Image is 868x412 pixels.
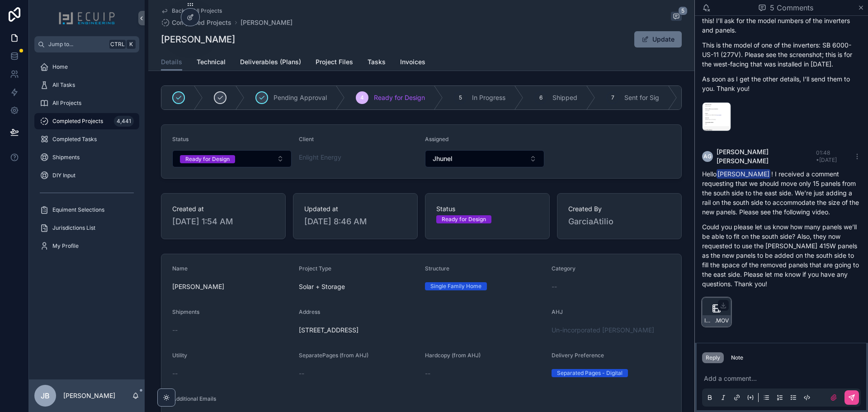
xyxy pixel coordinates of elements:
span: Completed Projects [172,18,231,27]
span: Solar + Storage [299,282,345,291]
span: Jurisdictions List [52,224,95,232]
span: [PERSON_NAME] [717,169,770,179]
span: Created at [172,204,274,213]
span: Shipped [552,93,577,102]
button: Select Button [172,150,292,167]
span: AHJ [552,308,563,315]
span: All Tasks [52,81,75,89]
span: 4 [360,94,364,101]
span: Additional Emails [172,395,216,402]
a: Equiment Selections [34,202,139,218]
span: Delivery Preference [552,352,604,359]
div: scrollable content [29,52,145,266]
span: Tasks [368,57,386,66]
span: AG [703,153,712,160]
span: Category [552,265,576,272]
a: Invoices [400,54,425,72]
span: JB [41,390,50,401]
span: SeparatePages (from AHJ) [299,352,368,359]
a: Un-incorporated [PERSON_NAME] [552,326,654,335]
span: 5 Comments [770,2,813,13]
span: 01:48 • [DATE] [816,149,837,163]
a: DIY Input [34,167,139,184]
img: App logo [58,11,115,25]
span: Status [172,136,189,142]
div: Ready for Design [185,155,230,163]
span: [PERSON_NAME] [172,282,292,291]
span: My Profile [52,242,79,250]
button: 5 [671,12,682,23]
span: [STREET_ADDRESS] [299,326,544,335]
span: -- [172,326,178,335]
button: Jump to...CtrlK [34,36,139,52]
div: Separated Pages - Digital [557,369,623,377]
div: Single Family Home [430,282,481,290]
span: Project Files [316,57,353,66]
span: Updated at [304,204,406,213]
span: Back to All Projects [172,7,222,14]
span: -- [172,369,178,378]
span: All Projects [52,99,81,107]
a: Shipments [34,149,139,166]
p: Could you please let us know how many panels we’ll be able to fit on the south side? Also, they n... [702,222,861,289]
span: Invoices [400,57,425,66]
span: .MOV [715,317,729,324]
span: Jhunel [433,154,453,163]
span: [DATE] 8:46 AM [304,215,406,228]
span: 7 [611,94,614,101]
span: Status [436,204,538,213]
a: Completed Tasks [34,131,139,147]
span: -- [552,282,557,291]
div: Note [731,354,743,361]
h1: [PERSON_NAME] [161,33,235,46]
span: Shipments [52,154,80,161]
span: -- [425,369,430,378]
a: Completed Projects4,441 [34,113,139,129]
button: Select Button [425,150,544,167]
span: IMG_2516-(1) [704,317,715,324]
button: Note [727,352,747,363]
a: Home [34,59,139,75]
span: GarciaAtilio [568,215,670,228]
a: Back to All Projects [161,7,222,14]
div: 4,441 [114,116,134,127]
span: Jump to... [48,41,106,48]
a: All Projects [34,95,139,111]
a: Jurisdictions List [34,220,139,236]
span: Shipments [172,308,199,315]
a: Deliverables (Plans) [240,54,301,72]
span: Created By [568,204,670,213]
a: Technical [197,54,226,72]
span: Details [161,57,182,66]
span: -- [299,369,304,378]
a: All Tasks [34,77,139,93]
p: This is the model of one of the inverters: SB 6000-US-11 (277V). Please see the screenshot; this ... [702,40,861,69]
p: As soon as I get the other details, I’ll send them to you. Thank you! [702,74,861,93]
span: Pending Approval [274,93,327,102]
p: Hey , got it, thank you for sending this! I’ll ask for the model numbers of the inverters and pan... [702,6,861,35]
span: Sent for Sig [624,93,659,102]
a: Tasks [368,54,386,72]
span: 5 [678,6,688,15]
span: 5 [459,94,462,101]
span: Structure [425,265,449,272]
span: Home [52,63,68,71]
span: Completed Tasks [52,136,97,143]
span: In Progress [472,93,505,102]
span: Ready for Design [374,93,425,102]
button: Update [634,31,682,47]
button: Reply [702,352,724,363]
span: Hardcopy (from AHJ) [425,352,481,359]
p: [PERSON_NAME] [63,391,115,400]
a: Enlight Energy [299,153,341,162]
span: K [127,41,135,48]
a: My Profile [34,238,139,254]
span: [PERSON_NAME] [241,18,292,27]
span: Name [172,265,188,272]
span: Project Type [299,265,331,272]
div: Ready for Design [442,215,486,223]
span: 6 [539,94,542,101]
span: [PERSON_NAME] [PERSON_NAME] [717,147,816,166]
span: Completed Projects [52,118,103,125]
